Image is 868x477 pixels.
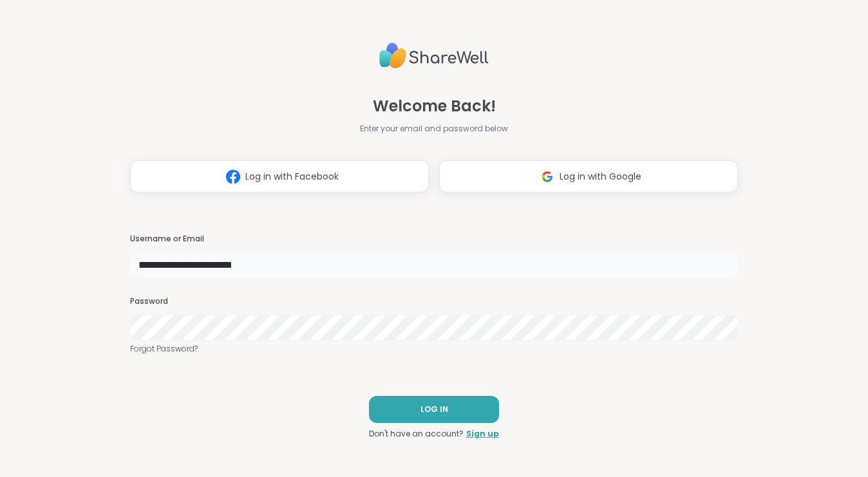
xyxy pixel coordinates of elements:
[420,404,448,415] span: LOG IN
[535,165,560,189] img: ShareWell Logomark
[560,170,641,183] span: Log in with Google
[369,428,464,440] span: Don't have an account?
[439,160,738,192] button: Log in with Google
[130,296,738,307] h3: Password
[379,37,489,74] img: ShareWell Logo
[130,343,738,355] a: Forgot Password?
[245,170,339,183] span: Log in with Facebook
[466,428,499,440] a: Sign up
[130,160,429,192] button: Log in with Facebook
[369,396,499,423] button: LOG IN
[360,123,508,135] span: Enter your email and password below
[373,95,496,118] span: Welcome Back!
[130,234,738,245] h3: Username or Email
[221,165,245,189] img: ShareWell Logomark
